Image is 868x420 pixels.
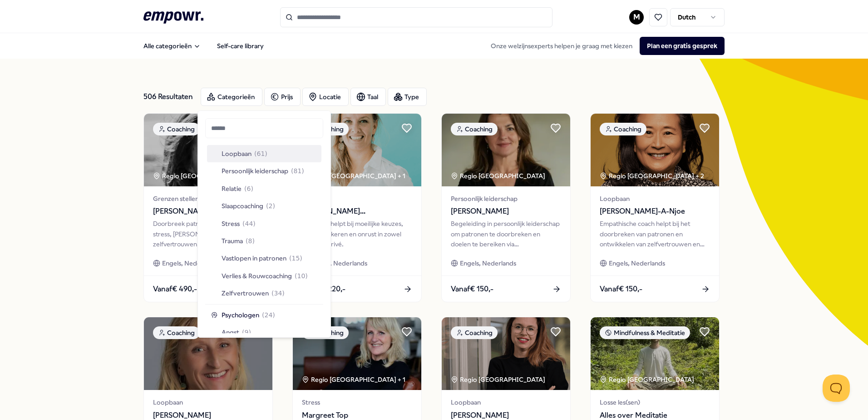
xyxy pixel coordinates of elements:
img: package image [144,114,272,186]
span: Stress [222,219,240,229]
div: Regio [GEOGRAPHIC_DATA] [153,171,249,181]
span: Vanaf € 490,- [153,283,197,295]
button: Categorieën [201,88,262,106]
a: package imageCoachingRegio [GEOGRAPHIC_DATA] + 1Burn-out[PERSON_NAME][GEOGRAPHIC_DATA]Coaching he... [292,113,422,302]
div: Regio [GEOGRAPHIC_DATA] [451,171,547,181]
button: Locatie [302,88,349,106]
div: Coaching [451,326,498,339]
button: Type [388,88,427,106]
span: Losse les(sen) [600,397,710,407]
span: Loopbaan [451,397,561,407]
div: Mindfulness & Meditatie [600,326,690,339]
div: Regio [GEOGRAPHIC_DATA] [600,375,695,385]
button: Alle categorieën [136,37,208,55]
div: Coaching [153,123,200,135]
span: [PERSON_NAME][GEOGRAPHIC_DATA] [302,205,412,217]
img: package image [442,114,570,186]
img: package image [442,317,570,390]
span: ( 44 ) [242,219,256,229]
img: package image [144,317,272,390]
span: ( 61 ) [254,149,267,159]
div: Regio [GEOGRAPHIC_DATA] + 1 [302,171,405,181]
a: package imageCoachingRegio [GEOGRAPHIC_DATA] Grenzen stellen[PERSON_NAME]Doorbreek patronen, verm... [143,113,273,302]
span: Engels, Nederlands [162,258,218,268]
span: ( 81 ) [291,166,304,176]
a: package imageCoachingRegio [GEOGRAPHIC_DATA] Persoonlijk leiderschap[PERSON_NAME]Begeleiding in p... [441,113,571,302]
img: package image [591,317,719,390]
span: ( 2 ) [266,201,275,211]
span: Slaapcoaching [222,201,263,211]
input: Search for products, categories or subcategories [280,7,552,27]
span: Stress [302,397,412,407]
div: Regio [GEOGRAPHIC_DATA] + 1 [302,375,405,385]
button: Plan een gratis gesprek [640,37,725,55]
span: Loopbaan [222,149,252,159]
span: [PERSON_NAME]-A-Njoe [600,205,710,217]
div: Suggestions [205,144,323,333]
img: package image [293,317,421,390]
span: Verlies & Rouwcoaching [222,271,292,281]
span: ( 15 ) [289,253,302,263]
span: Loopbaan [153,397,263,407]
div: 506 Resultaten [143,88,193,106]
span: Angst [222,327,239,337]
button: Prijs [264,88,301,106]
span: ( 8 ) [246,236,255,246]
span: [PERSON_NAME] [153,205,263,217]
div: Empathische coach helpt bij het doorbreken van patronen en ontwikkelen van zelfvertrouwen en inne... [600,219,710,249]
div: Begeleiding in persoonlijk leiderschap om patronen te doorbreken en doelen te bereiken via bewust... [451,219,561,249]
span: Engels, Nederlands [609,258,665,268]
span: ( 9 ) [242,327,251,337]
div: Coaching [153,326,200,339]
div: Onze welzijnsexperts helpen je graag met kiezen [483,37,725,55]
span: ( 24 ) [262,310,275,320]
span: Persoonlijk leiderschap [222,166,288,176]
nav: Main [136,37,271,55]
div: Doorbreek patronen, verminder stress, [PERSON_NAME] zelfvertrouwen, herwin vitaliteit en kies voo... [153,219,263,249]
span: Grenzen stellen [153,194,263,204]
span: ( 10 ) [295,271,308,281]
div: Coaching [451,123,498,135]
span: [PERSON_NAME] [451,205,561,217]
iframe: Help Scout Beacon - Open [823,375,850,402]
span: Engels, Nederlands [311,258,367,268]
button: Taal [350,88,386,106]
span: Burn-out [302,194,412,204]
div: Regio [GEOGRAPHIC_DATA] + 2 [600,171,704,181]
span: ( 34 ) [271,288,285,298]
img: package image [591,114,719,186]
span: Vastlopen in patronen [222,253,286,263]
span: Vanaf € 150,- [451,283,493,295]
span: ( 6 ) [244,184,253,194]
span: Zelfvertrouwen [222,288,269,298]
span: Persoonlijk leiderschap [451,194,561,204]
a: package imageCoachingRegio [GEOGRAPHIC_DATA] + 2Loopbaan[PERSON_NAME]-A-NjoeEmpathische coach hel... [590,113,720,302]
span: Vanaf € 150,- [600,283,642,295]
span: Relatie [222,184,242,194]
div: Coaching helpt bij moeilijke keuzes, stress, piekeren en onrust in zowel werk als privé. [302,219,412,249]
span: Engels, Nederlands [460,258,516,268]
a: Self-care library [210,37,271,55]
div: Coaching [600,123,646,135]
button: M [629,10,644,25]
div: Regio [GEOGRAPHIC_DATA] [451,375,547,385]
span: Trauma [222,236,243,246]
img: package image [293,114,421,186]
span: Psychologen [222,310,259,320]
span: Loopbaan [600,194,710,204]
